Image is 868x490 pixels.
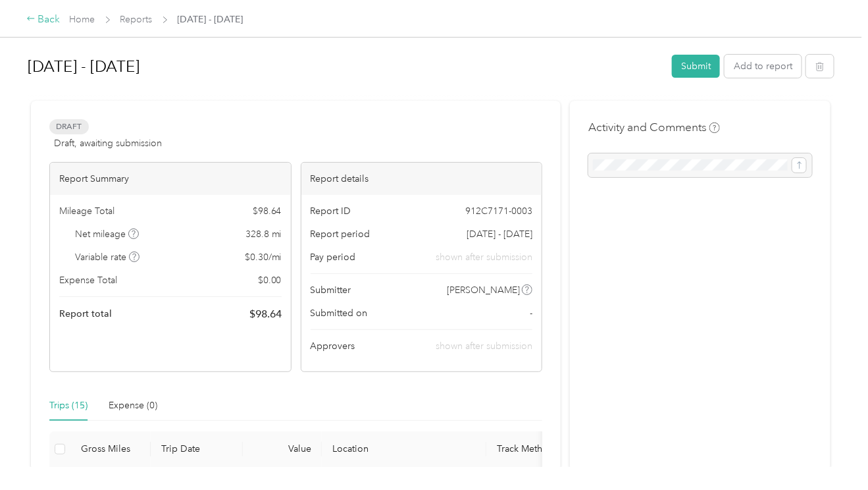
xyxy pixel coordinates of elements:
[322,431,486,468] th: Location
[465,204,532,218] span: 912C7171-0003
[447,283,520,297] span: [PERSON_NAME]
[311,306,368,320] span: Submitted on
[436,340,532,352] span: shown after submission
[178,13,243,26] span: [DATE] - [DATE]
[258,273,282,287] span: $ 0.00
[794,416,868,490] iframe: Everlance-gr Chat Button Frame
[59,307,112,321] span: Report total
[109,398,157,413] div: Expense (0)
[530,306,532,320] span: -
[70,14,95,25] a: Home
[311,204,351,218] span: Report ID
[59,204,115,218] span: Mileage Total
[436,250,532,264] span: shown after submission
[301,163,542,195] div: Report details
[76,250,140,264] span: Variable rate
[311,250,356,264] span: Pay period
[28,51,663,82] h1: Aug 16 - 31, 2025
[59,273,117,287] span: Expense Total
[311,283,351,297] span: Submitter
[50,163,291,195] div: Report Summary
[26,12,61,28] div: Back
[243,431,322,468] th: Value
[311,227,370,241] span: Report period
[245,227,282,241] span: 328.8 mi
[245,250,282,264] span: $ 0.30 / mi
[588,119,720,136] h4: Activity and Comments
[49,119,89,134] span: Draft
[76,227,140,241] span: Net mileage
[151,431,243,468] th: Trip Date
[467,227,532,241] span: [DATE] - [DATE]
[672,55,720,78] button: Submit
[54,136,162,150] span: Draft, awaiting submission
[725,55,802,78] button: Add to report
[253,204,282,218] span: $ 98.64
[311,339,355,353] span: Approvers
[249,306,282,322] span: $ 98.64
[49,398,88,413] div: Trips (15)
[70,431,151,468] th: Gross Miles
[120,14,153,25] a: Reports
[486,431,572,468] th: Track Method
